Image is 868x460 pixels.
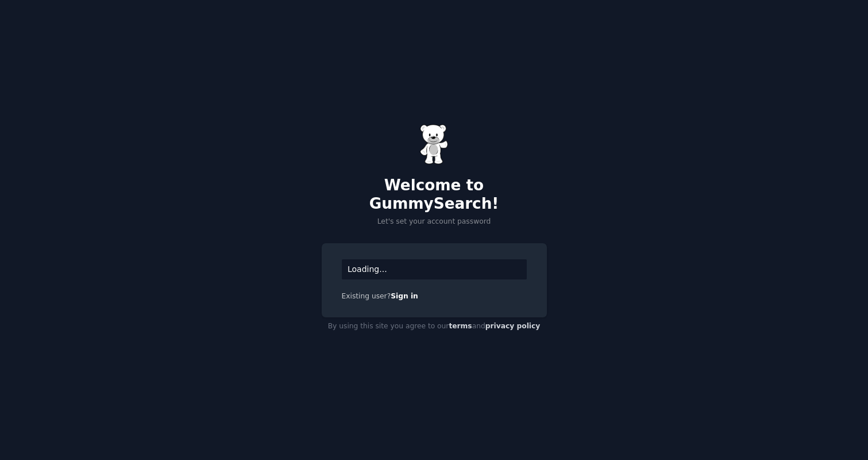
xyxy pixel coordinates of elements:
[391,292,418,300] a: Sign in
[322,177,547,213] h2: Welcome to GummySearch!
[322,217,547,227] p: Let's set your account password
[342,292,391,300] span: Existing user?
[449,322,472,330] a: terms
[342,259,527,279] div: Loading...
[322,317,547,336] div: By using this site you agree to our and
[420,124,449,164] img: Gummy Bear
[485,322,541,330] a: privacy policy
